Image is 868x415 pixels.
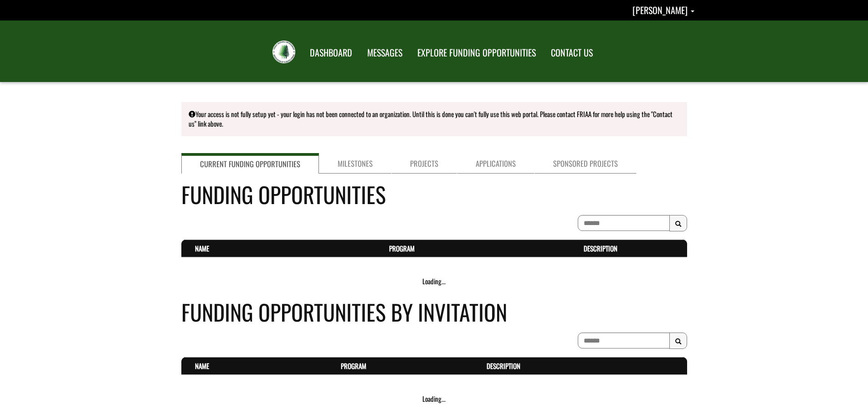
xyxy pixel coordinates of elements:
a: Name [195,243,209,253]
a: Applications [457,153,534,174]
a: EXPLORE FUNDING OPPORTUNITIES [411,41,543,64]
a: Program [389,243,415,253]
div: Loading... [181,277,687,286]
input: To search on partial text, use the asterisk (*) wildcard character. [578,333,670,348]
a: MESSAGES [360,41,409,64]
a: Description [487,361,520,371]
div: Loading... [181,394,687,404]
nav: Main Navigation [302,39,600,64]
a: Kathryn Friesen [632,3,694,17]
button: Search Results [669,215,687,231]
a: CONTACT US [544,41,600,64]
a: Milestones [319,153,391,174]
a: Name [195,361,209,371]
a: Projects [391,153,457,174]
span: [PERSON_NAME] [632,3,688,17]
button: Search Results [669,333,687,349]
img: FRIAA Submissions Portal [272,41,295,63]
th: Actions [668,357,687,375]
a: DASHBOARD [303,41,359,64]
h4: Funding Opportunities By Invitation [181,296,687,328]
div: Your access is not fully setup yet - your login has not been connected to an organization. Until ... [181,102,687,136]
a: Current Funding Opportunities [181,153,319,174]
a: Program [341,361,366,371]
a: Description [584,243,617,253]
h4: Funding Opportunities [181,178,687,210]
input: To search on partial text, use the asterisk (*) wildcard character. [578,215,670,231]
a: Sponsored Projects [534,153,637,174]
